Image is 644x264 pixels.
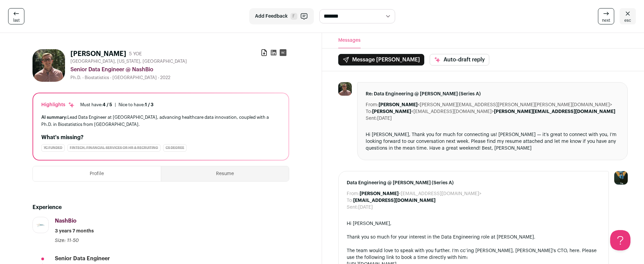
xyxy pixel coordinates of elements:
[41,114,280,128] div: Lead Data Engineer at [GEOGRAPHIC_DATA], advancing healthcare data innovation, coupled with a Ph....
[430,54,489,65] button: Auto-draft reply
[55,218,77,224] span: NashBio
[119,102,153,108] div: Nice to have:
[41,133,280,142] h2: What's missing?
[255,13,288,20] span: Add Feedback
[145,102,153,107] span: 1 / 3
[41,144,65,152] div: YC Funded
[614,171,628,185] img: 12031951-medium_jpg
[360,191,399,196] b: [PERSON_NAME]
[338,54,424,65] button: Message [PERSON_NAME]
[347,197,353,204] dt: To:
[80,102,112,108] div: Must have:
[41,101,75,108] div: Highlights
[372,109,411,114] b: [PERSON_NAME]
[8,8,24,24] a: last
[70,49,126,59] h1: [PERSON_NAME]
[67,144,160,152] div: Fintech, Financial Services or HR & Recruiting
[249,8,314,24] button: Add Feedback F
[70,75,289,80] div: Ph.D. - Biostatistics - [GEOGRAPHIC_DATA] - 2022
[624,18,631,23] span: esc
[379,101,612,108] dd: <[PERSON_NAME][EMAIL_ADDRESS][PERSON_NAME][PERSON_NAME][DOMAIN_NAME]>
[55,238,79,243] span: Size: 11-50
[347,190,360,197] dt: From:
[366,91,619,97] span: Re: Data Engineering @ [PERSON_NAME] (Series A)
[33,221,48,229] img: d228bd43c163be5d8039fa87e59c464f38aae06aee31960068fab2409bb64a58.jpg
[358,204,373,211] dd: [DATE]
[347,180,600,186] span: Data Engineering @ [PERSON_NAME] (Series A)
[55,228,94,234] span: 3 years 7 months
[366,101,379,108] dt: From:
[70,65,289,74] div: Senior Data Engineer @ NashBio
[347,220,600,227] div: Hi [PERSON_NAME],
[366,131,619,152] div: Hi [PERSON_NAME], Thank you for much for connecting us! [PERSON_NAME] — it’s great to connect wit...
[602,18,610,23] span: next
[372,108,615,115] dd: <[EMAIL_ADDRESS][DOMAIN_NAME]>
[347,247,600,261] div: The team would love to speak with you further. I’m cc’ing [PERSON_NAME], [PERSON_NAME]'s CTO, her...
[163,144,187,152] div: CS degree
[129,51,142,57] div: 5 YOE
[598,8,614,24] a: next
[338,33,361,48] button: Messages
[161,166,289,181] button: Resume
[620,8,636,24] a: esc
[55,255,110,262] div: Senior Data Engineer
[610,230,630,250] iframe: Help Scout Beacon - Open
[366,115,377,122] dt: Sent:
[353,198,435,203] b: [EMAIL_ADDRESS][DOMAIN_NAME]
[33,166,161,181] button: Profile
[360,190,481,197] dd: <[EMAIL_ADDRESS][DOMAIN_NAME]>
[347,234,600,241] div: Thank you so much for your interest in the Data Engineering role at [PERSON_NAME].
[366,108,372,115] dt: To:
[103,102,112,107] span: 4 / 5
[338,82,352,96] img: ce6f2912e88f2a634c09cddc15ddf0493949e871b3a62cd588cd299cfe2d0f82
[377,115,392,122] dd: [DATE]
[379,102,417,107] b: [PERSON_NAME]
[80,102,153,108] ul: |
[33,49,65,82] img: ce6f2912e88f2a634c09cddc15ddf0493949e871b3a62cd588cd299cfe2d0f82
[347,204,358,211] dt: Sent:
[33,203,289,211] h2: Experience
[13,18,20,23] span: last
[494,109,615,114] b: [PERSON_NAME][EMAIL_ADDRESS][DOMAIN_NAME]
[291,13,297,20] span: F
[41,115,67,119] span: AI summary:
[70,59,187,64] span: [GEOGRAPHIC_DATA], [US_STATE], [GEOGRAPHIC_DATA]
